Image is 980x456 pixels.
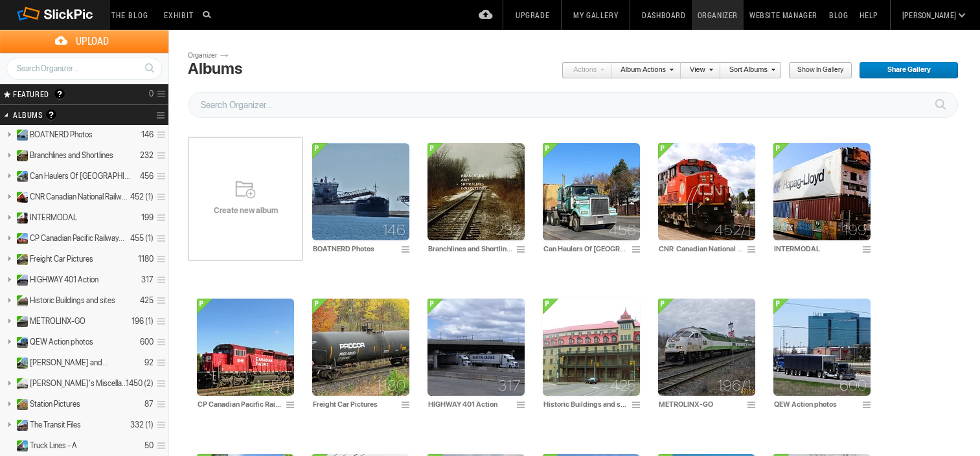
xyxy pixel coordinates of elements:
[16,30,168,52] span: Upload
[30,337,93,347] span: QEW Action photos
[30,192,131,202] span: CNR Canadian National Railway...
[197,299,294,396] img: CP_5046.webp
[611,62,674,79] a: Album Actions
[658,243,744,255] input: CNR Canadian National Railway Pictures
[11,130,28,141] ins: Public Album
[859,62,950,79] span: Share Gallery
[188,60,242,78] div: Albums
[1,440,14,450] a: Expand
[788,62,843,79] span: Show in Gallery
[30,254,93,264] span: Freight Car Pictures
[30,150,113,161] span: Branchlines and Shortlines
[201,6,216,22] input: Search photos on SlickPic...
[11,150,28,161] ins: Public Album
[312,398,398,410] input: Freight Car Pictures
[543,299,640,396] img: Preston_Springs_Hotel_2010.webp
[11,233,28,244] ins: Public Album
[197,398,282,410] input: CP Canadian Pacific Railway Pictures
[30,233,124,244] span: CP Canadian Pacific Railway...
[543,243,628,255] input: Can Haulers Of Toronto
[717,380,751,391] span: 196/1
[188,205,303,216] span: Create new album
[30,316,85,326] span: METROLINX-GO
[137,57,161,79] a: Search
[30,420,81,430] span: The Transit Files
[1,358,14,367] a: Expand
[30,171,131,181] span: Can Haulers Of Toronto
[11,316,28,327] ins: Public Album
[312,143,409,240] img: algoma_transport.webp
[11,212,28,223] ins: Public Album
[11,399,28,410] ins: Public Album
[720,62,775,79] a: Sort Albums
[839,380,867,391] span: 600
[658,398,744,410] input: METROLINX-GO
[30,399,80,409] span: Station Pictures
[773,398,859,410] input: QEW Action photos
[773,299,871,396] img: ltop-04-30-18-001.webp
[843,225,867,235] span: 199
[11,295,28,306] ins: Public Album
[773,243,859,255] input: INTERMODAL
[658,299,755,396] img: IMG_1202_%282%29.webp
[9,89,49,99] span: FEATURED
[562,62,604,79] a: Actions
[30,378,131,389] span: Rob's Miscellaneous Albums.
[498,380,521,391] span: 317
[773,143,871,240] img: H-L_Reefer_10-27-24.webp
[6,58,162,80] input: Search Organizer...
[427,143,525,240] img: Branchline.webp
[11,358,28,369] ins: Public Album
[658,143,755,240] img: CN_3201.webp
[427,299,525,396] img: 20-08-02-009.webp
[253,380,290,391] span: 455/1
[188,92,958,118] input: Search Organizer...
[714,225,751,235] span: 452/1
[11,378,28,389] ins: Public Album
[376,380,405,391] span: 1180
[30,358,108,368] span: Queen Elizabeth Way and...
[30,275,98,285] span: HIGHWAY 401 Action
[11,420,28,431] ins: Public Album
[543,143,640,240] img: West_Star_Can_Hauler.webp
[30,130,93,140] span: BOATNERD Photos
[543,398,628,410] input: Historic Buildings and sites
[427,243,513,255] input: Branchlines and Shortlines
[609,225,636,235] span: 456
[312,299,409,396] img: prox_40620.webp
[788,62,852,79] a: Show in Gallery
[11,254,28,265] ins: Public Album
[312,243,398,255] input: BOATNERD Photos
[30,212,77,223] span: INTERMODAL
[11,440,28,451] ins: Public Album
[681,62,713,79] a: View
[11,275,28,286] ins: Public Album
[11,337,28,348] ins: Public Album
[496,225,521,235] span: 232
[11,171,28,182] ins: Public Album
[11,192,28,203] ins: Public Album
[427,398,513,410] input: HIGHWAY 401 Action
[610,380,636,391] span: 425
[382,225,405,235] span: 146
[30,440,77,451] span: Truck Lines - A
[30,295,115,306] span: Historic Buildings and sites
[13,105,122,125] h2: Albums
